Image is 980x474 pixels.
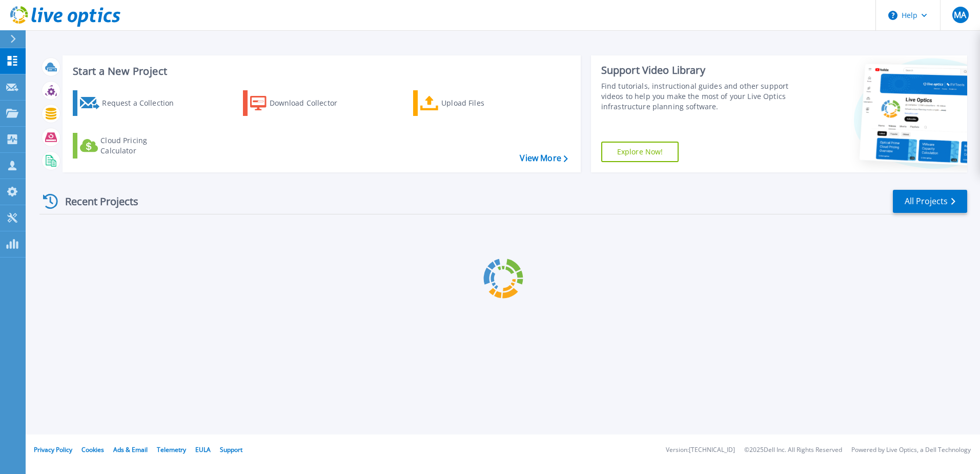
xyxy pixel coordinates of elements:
a: View More [520,153,567,163]
div: Request a Collection [102,93,184,113]
div: Download Collector [270,93,352,113]
div: Cloud Pricing Calculator [100,135,182,156]
div: Upload Files [441,93,523,113]
a: Explore Now! [601,142,679,162]
div: Support Video Library [601,64,793,77]
a: EULA [195,445,211,454]
a: Cloud Pricing Calculator [73,133,187,159]
a: Download Collector [243,90,357,116]
a: Support [220,445,242,454]
div: Find tutorials, instructional guides and other support videos to help you make the most of your L... [601,81,793,112]
div: Recent Projects [39,189,152,214]
li: Powered by Live Optics, a Dell Technology [851,447,971,453]
h3: Start a New Project [73,66,567,77]
a: Cookies [81,445,104,454]
a: Ads & Email [113,445,148,454]
a: Privacy Policy [34,445,72,454]
a: All Projects [893,190,967,213]
span: MA [954,11,966,19]
a: Upload Files [413,90,527,116]
li: Version: [TECHNICAL_ID] [666,447,735,453]
a: Telemetry [157,445,186,454]
li: © 2025 Dell Inc. All Rights Reserved [744,447,842,453]
a: Request a Collection [73,90,187,116]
